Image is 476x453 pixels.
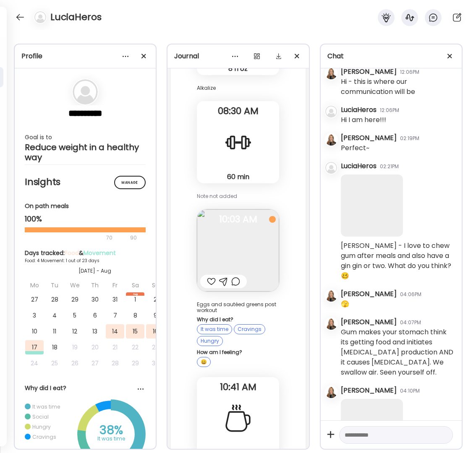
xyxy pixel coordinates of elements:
div: 16 [146,324,165,338]
div: 17 [25,340,44,354]
div: 18 [45,340,64,354]
div: 27 [25,292,44,307]
div: 10 [25,324,44,338]
div: Aug [126,292,144,296]
span: Note not added [197,193,237,200]
div: 04:07PM [400,319,421,326]
div: 38% [90,425,132,435]
div: Goal is to [25,132,146,142]
div: 12:06PM [380,107,399,114]
div: Eggs and sautéed greens post workout [197,302,279,313]
div: [PERSON_NAME] [341,317,397,327]
div: 4 [45,308,64,323]
div: [PERSON_NAME] [341,289,397,299]
img: bg-avatar-default.svg [325,106,337,117]
div: Social [32,413,49,420]
div: 70 [25,233,128,243]
div: It was time [197,324,232,334]
div: 29 [126,356,144,370]
span: 10:41 AM [197,383,279,391]
div: 31 [106,292,124,307]
div: 28 [45,292,64,307]
div: Perfect~ [341,143,369,153]
img: bg-avatar-default.svg [73,79,98,104]
div: 3 [25,308,44,323]
div: Tu [45,278,64,292]
div: 60 min [200,172,276,181]
div: [PERSON_NAME] [341,67,397,77]
div: 20 [86,340,104,354]
div: It was time [32,403,60,410]
div: Gum makes your stomach think its getting food and initiates [MEDICAL_DATA] production AND it caus... [341,327,455,377]
div: 5 [65,308,84,323]
div: Sa [126,278,144,292]
div: 02:19PM [400,135,419,142]
div: 21 [106,340,124,354]
div: 19 [65,340,84,354]
div: 7 [106,308,124,323]
img: avatars%2FC7qqOxmwlCb4p938VsoDHlkq1VT2 [325,134,337,146]
img: avatars%2FC7qqOxmwlCb4p938VsoDHlkq1VT2 [325,318,337,330]
div: 6 [86,308,104,323]
div: 15 [126,324,144,338]
div: 30 [86,292,104,307]
span: 10:03 AM [197,216,279,223]
h4: LuciaHeros [50,10,102,24]
img: bg-avatar-default.svg [325,162,337,174]
div: 24 [25,356,44,370]
div: Su [146,278,165,292]
div: Cravings [32,433,56,440]
div: Th [86,278,104,292]
div: 1 [126,292,144,307]
div: Alkalize [197,85,279,91]
div: Food: 4 Movement: 1 out of 23 days [25,258,165,264]
img: avatars%2FC7qqOxmwlCb4p938VsoDHlkq1VT2 [325,290,337,302]
div: 😀 [197,357,211,367]
div: On path meals [25,202,146,211]
div: [PERSON_NAME] [341,133,397,143]
div: 02:21PM [380,163,399,170]
div: Hungry [197,336,223,346]
div: 9 [146,308,165,323]
div: Mo [25,278,44,292]
div: How am I feeling? [197,349,279,355]
div: Days tracked: & [25,249,165,258]
div: Hungry [32,423,51,430]
h2: Insights [25,176,146,188]
div: LuciaHeros [341,161,377,171]
div: 04:06PM [400,291,421,298]
img: bg-avatar-default.svg [34,11,46,23]
div: [PERSON_NAME] - I love to chew gum after meals and also have a gin gin or two. What do you think? 🥴 [341,241,455,281]
div: Cravings [234,324,265,334]
div: 25 [45,356,64,370]
div: LuciaHeros [341,105,377,115]
div: 8 fl oz [200,64,276,73]
div: 12 [65,324,84,338]
div: [PERSON_NAME] [341,385,397,396]
div: 27 [86,356,104,370]
div: It was time [90,434,132,444]
img: avatars%2FC7qqOxmwlCb4p938VsoDHlkq1VT2 [325,68,337,79]
div: 13 [86,324,104,338]
div: Manage [114,176,146,189]
div: 04:10PM [400,387,420,395]
div: Why did I eat? [25,384,146,393]
div: 11 [45,324,64,338]
div: [DATE] - Aug [25,267,165,275]
span: Movement [84,249,116,257]
div: Journal [174,51,302,61]
div: Hi - this is where our communication will be [341,77,455,97]
div: 🫣 [341,299,349,309]
div: Chat [327,51,455,61]
span: 08:30 AM [197,107,279,115]
div: Profile [21,51,149,61]
div: 100% [25,214,146,224]
div: 2 [146,292,165,307]
img: images%2F1qYfsqsWO6WAqm9xosSfiY0Hazg1%2FOI5PbU59zRTcr7Alvsh0%2FiiAIzNrwhkPyyzso7sC1_240 [197,209,279,292]
img: avatars%2FC7qqOxmwlCb4p938VsoDHlkq1VT2 [325,386,337,398]
div: 28 [106,356,124,370]
div: 14 [106,324,124,338]
div: 22 [126,340,144,354]
div: Fr [106,278,124,292]
div: 29 [65,292,84,307]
